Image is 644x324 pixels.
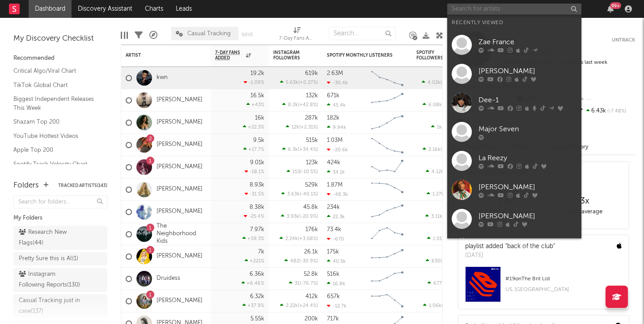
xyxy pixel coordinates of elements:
a: Instagram Following Reports(130) [13,268,107,292]
a: Pretty Sure this is AI(1) [13,252,107,266]
a: [PERSON_NAME] [447,204,581,233]
span: -40.1 % [301,192,317,197]
a: #19onThe Brit ListUS, [GEOGRAPHIC_DATA] [458,266,628,309]
div: +221 % [245,258,264,264]
div: 19.2k [250,71,264,76]
span: 630 [432,259,441,264]
div: 52.8k [304,271,318,277]
div: My Discovery Checklist [13,33,107,44]
div: 515k [306,137,318,143]
span: Casual Tracking [187,31,231,37]
div: 2.63M [327,71,343,76]
div: ( ) [287,169,318,174]
div: -670 [327,236,344,242]
div: 1.03M [327,137,343,143]
div: 7k [258,249,264,255]
svg: Chart title [367,156,407,179]
a: Spotify Track Velocity Chart [13,159,98,169]
button: Tracked Artists(143) [58,183,107,188]
a: [PERSON_NAME] [157,253,203,260]
div: 99 + [610,2,621,9]
svg: Chart title [367,223,407,245]
div: 182k [327,115,339,121]
div: -18.1 % [245,169,264,174]
div: 6.43k [576,105,635,117]
a: [PERSON_NAME] [157,96,203,104]
div: My Folders [13,213,107,224]
span: +42.8 % [299,103,317,108]
div: +22.3 % [243,124,264,130]
div: ( ) [284,258,318,264]
svg: Chart title [367,245,407,268]
div: La Reezy [479,153,577,163]
div: 123k [306,160,318,166]
a: TikTok Global Chart [13,80,98,90]
div: 671k [327,93,339,99]
a: [PERSON_NAME] [157,208,203,216]
span: -20.9 % [301,214,317,219]
span: +0.27 % [300,80,317,85]
div: 234k [327,204,340,210]
div: 3 x [543,196,626,207]
a: Druidess [157,275,180,282]
div: ( ) [423,146,461,152]
span: 7-Day Fans Added [215,50,244,61]
div: daily average [543,207,626,217]
svg: Chart title [367,89,407,112]
div: Pretty Sure this is AI ( 1 ) [19,253,78,264]
span: 8.2k [288,103,298,108]
div: 8.93k [250,182,264,188]
div: ( ) [280,79,318,85]
div: 45.8k [303,204,318,210]
div: Major Seven [479,124,577,134]
span: -30.9 % [301,259,317,264]
div: -20.6k [327,147,348,153]
a: Casual Tracking just in case(137) [13,294,107,318]
div: ( ) [282,146,318,152]
span: 6.3k [288,147,298,152]
div: 200k [305,316,318,322]
div: ( ) [289,280,318,286]
div: 529k [305,182,318,188]
button: Save [241,32,253,37]
div: # 19 on The Brit List [505,274,622,284]
div: +59.3 % [242,236,264,241]
div: ( ) [282,102,318,108]
div: [PERSON_NAME] [479,66,577,76]
div: Artist [126,53,193,58]
span: 5.63k [286,80,298,85]
a: [PERSON_NAME] [157,186,203,193]
a: [PERSON_NAME] [447,59,581,88]
div: 9.5k [253,137,264,143]
div: ( ) [427,191,461,197]
div: Casual Tracking just in case ( 137 ) [19,295,82,317]
a: Dee-1 [447,88,581,117]
span: 2.24k [285,237,298,241]
div: 7.97k [250,227,264,233]
div: 657k [327,294,340,299]
div: 16k [255,115,264,121]
div: Spotify Monthly Listeners [327,53,394,58]
div: 7-Day Fans Added (7-Day Fans Added) [279,22,315,48]
svg: Chart title [367,134,407,156]
div: Instagram Following Reports ( 130 ) [19,269,82,291]
span: 3.63k [287,192,300,197]
div: Folders [13,180,39,191]
div: 6.36k [250,271,264,277]
div: +6.46 % [241,280,264,286]
span: 4.02k [428,80,441,85]
div: 16.5k [250,93,264,99]
div: Zae France [479,37,577,47]
div: playlist added [465,242,555,251]
span: 31 [295,281,300,286]
span: 1k [437,125,442,130]
span: 4.12k [432,170,444,174]
div: 7-Day Fans Added (7-Day Fans Added) [279,33,315,44]
div: 6.32k [250,294,264,299]
svg: Chart title [367,67,407,89]
div: 287k [305,115,318,121]
span: 1.06k [429,303,441,308]
div: -30.4k [327,80,348,86]
span: 2.22k [286,303,298,308]
a: [PERSON_NAME] [447,175,581,204]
